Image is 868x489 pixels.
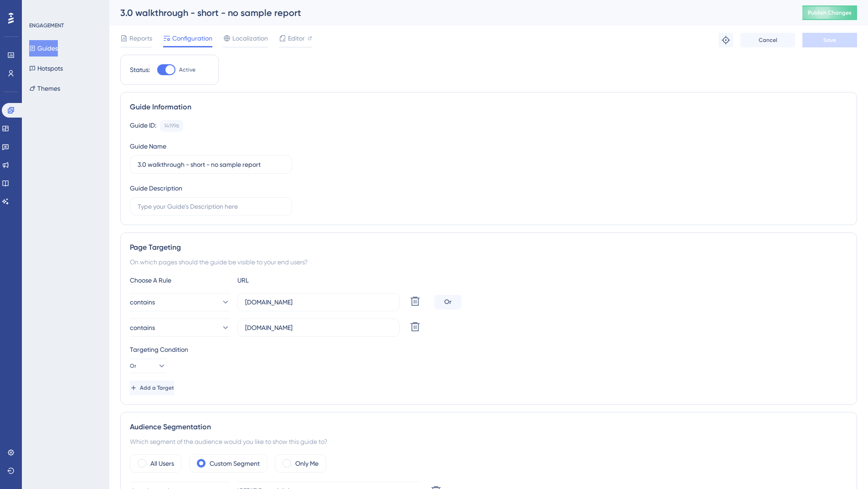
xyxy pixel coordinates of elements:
[140,384,174,391] span: Add a Target
[130,344,847,355] div: Targeting Condition
[295,458,318,469] label: Only Me
[164,122,179,129] div: 141996
[232,33,268,44] span: Localization
[172,33,212,44] span: Configuration
[740,33,795,47] button: Cancel
[138,160,284,170] input: Type your Guide’s Name here
[823,36,836,44] span: Save
[130,422,847,432] div: Audience Segmentation
[29,40,58,57] button: Guides
[29,80,60,97] button: Themes
[120,6,780,19] div: 3.0 walkthrough - short - no sample report
[130,257,847,268] div: On which pages should the guide be visible to your end users?
[130,183,182,194] div: Guide Description
[130,141,166,152] div: Guide Name
[179,66,195,73] span: Active
[29,22,64,29] div: ENGAGEMENT
[130,381,174,395] button: Add a Target
[130,359,166,373] button: Or
[210,458,260,469] label: Custom Segment
[130,102,847,113] div: Guide Information
[802,33,857,47] button: Save
[130,64,150,75] div: Status:
[130,362,136,370] span: Or
[130,120,156,132] div: Guide ID:
[29,60,63,77] button: Hotspots
[759,36,777,44] span: Cancel
[808,9,852,16] span: Publish Changes
[130,436,847,447] div: Which segment of the audience would you like to show this guide to?
[802,5,857,20] button: Publish Changes
[129,33,152,44] span: Reports
[130,322,155,333] span: contains
[138,201,284,211] input: Type your Guide’s Description here
[237,275,338,286] div: URL
[130,297,155,308] span: contains
[130,319,230,337] button: contains
[130,242,847,253] div: Page Targeting
[434,295,462,309] div: Or
[245,297,392,307] input: yourwebsite.com/path
[245,323,392,333] input: yourwebsite.com/path
[130,293,230,311] button: contains
[150,458,174,469] label: All Users
[288,33,305,44] span: Editor
[130,275,230,286] div: Choose A Rule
